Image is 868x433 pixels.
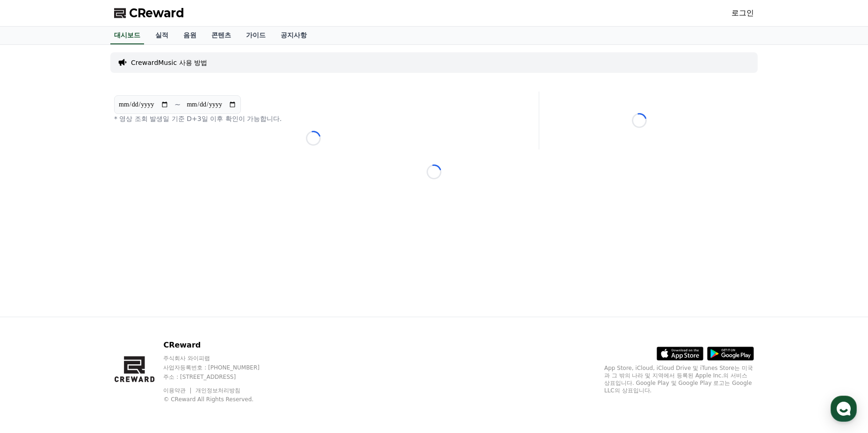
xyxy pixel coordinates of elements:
[145,310,156,318] span: 설정
[204,27,239,44] a: 콘텐츠
[129,6,184,21] span: CReward
[148,27,176,44] a: 실적
[110,27,144,44] a: 대시보드
[239,27,273,44] a: 가이드
[86,311,97,318] span: 대화
[195,387,240,394] a: 개인정보처리방침
[273,27,314,44] a: 공지사항
[114,114,513,123] p: * 영상 조회 발생일 기준 D+3일 이후 확인이 가능합니다.
[163,364,277,371] p: 사업자등록번호 : [PHONE_NUMBER]
[114,6,184,21] a: CReward
[163,373,277,381] p: 주소 : [STREET_ADDRESS]
[131,58,207,67] a: CrewardMusic 사용 방법
[3,296,62,319] a: 홈
[163,387,193,394] a: 이용약관
[163,340,277,351] p: CReward
[604,364,754,394] p: App Store, iCloud, iCloud Drive 및 iTunes Store는 미국과 그 밖의 나라 및 지역에서 등록된 Apple Inc.의 서비스 상표입니다. Goo...
[121,296,180,319] a: 설정
[62,296,121,319] a: 대화
[731,7,754,19] a: 로그인
[174,99,181,110] p: ~
[29,310,35,318] span: 홈
[163,396,277,403] p: © CReward All Rights Reserved.
[163,355,277,362] p: 주식회사 와이피랩
[176,27,204,44] a: 음원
